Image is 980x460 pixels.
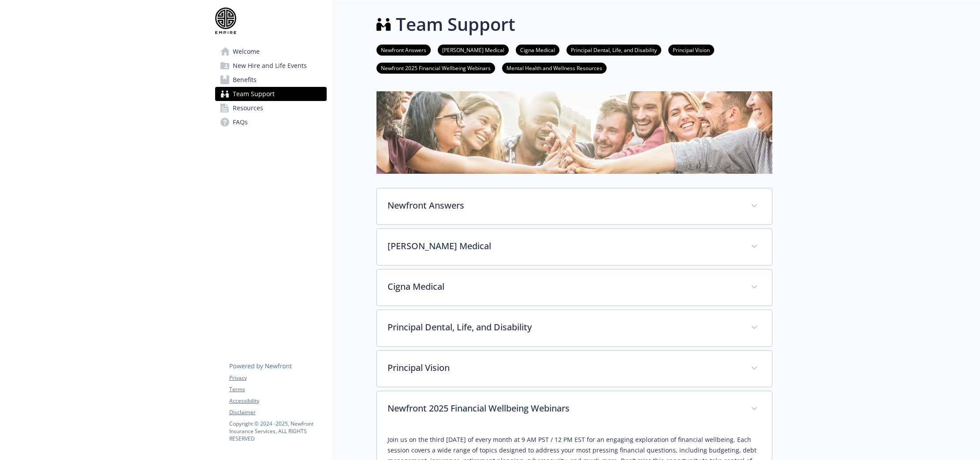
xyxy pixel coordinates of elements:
[566,45,661,54] a: Principal Dental, Life, and Disability
[668,45,714,54] a: Principal Vision
[233,87,275,101] span: Team Support
[215,115,327,129] a: FAQs
[516,45,559,54] a: Cigna Medical
[233,59,307,73] span: New Hire and Life Events
[233,101,263,115] span: Resources
[229,374,326,382] a: Privacy
[376,64,495,72] a: Newfront 2025 Financial Wellbeing Webinars
[215,73,327,87] a: Benefits
[438,45,509,54] a: [PERSON_NAME] Medical
[388,361,740,374] p: Principal Vision
[215,45,327,59] a: Welcome
[377,229,772,265] div: [PERSON_NAME] Medical
[377,269,772,306] div: Cigna Medical
[377,391,772,427] div: Newfront 2025 Financial Wellbeing Webinars
[215,87,327,101] a: Team Support
[388,199,740,212] p: Newfront Answers
[377,188,772,224] div: Newfront Answers
[229,408,326,416] a: Disclaimer
[229,420,326,442] p: Copyright © 2024 - 2025 , Newfront Insurance Services, ALL RIGHTS RESERVED
[376,45,431,54] a: Newfront Answers
[229,397,326,405] a: Accessibility
[377,310,772,346] div: Principal Dental, Life, and Disability
[388,321,740,334] p: Principal Dental, Life, and Disability
[396,11,515,37] h1: Team Support
[215,59,327,73] a: New Hire and Life Events
[229,385,326,393] a: Terms
[233,73,257,87] span: Benefits
[377,351,772,387] div: Principal Vision
[233,45,260,59] span: Welcome
[376,91,772,174] img: team support page banner
[502,64,607,72] a: Mental Health and Wellness Resources
[388,402,740,415] p: Newfront 2025 Financial Wellbeing Webinars
[215,101,327,115] a: Resources
[233,115,248,129] span: FAQs
[388,280,740,293] p: Cigna Medical
[388,239,740,253] p: [PERSON_NAME] Medical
